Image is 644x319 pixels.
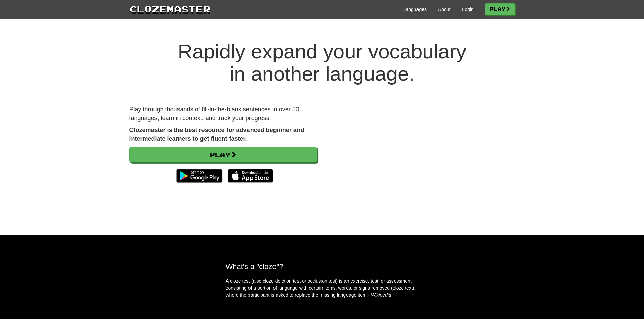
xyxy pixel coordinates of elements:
[226,277,419,299] p: A cloze test (also cloze deletion test or occlusion test) is an exercise, test, or assessment con...
[129,127,304,142] strong: Clozemaster is the best resource for advanced beginner and intermediate learners to get fluent fa...
[485,3,515,15] a: Play
[129,105,317,123] p: Play through thousands of fill-in-the-blank sentences in over 50 languages, learn in context, and...
[173,166,225,186] img: Get it on Google Play
[129,147,317,162] a: Play
[462,6,473,13] a: Login
[129,3,211,15] a: Clozemaster
[226,262,419,271] h2: What's a "cloze"?
[368,292,391,298] em: - Wikipedia
[403,6,427,13] a: Languages
[228,169,273,183] img: Download_on_the_App_Store_Badge_US-UK_135x40-25178aeef6eb6b83b96f5f2d004eda3bffbb37122de64afbaef7...
[438,6,451,13] a: About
